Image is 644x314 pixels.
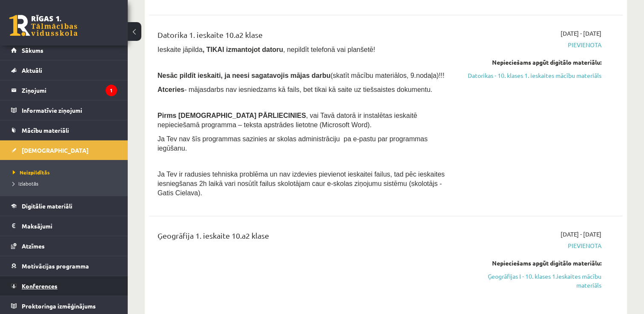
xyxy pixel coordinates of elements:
[157,112,417,128] span: , vai Tavā datorā ir instalētas ieskaitē nepieciešamā programma – teksta apstrādes lietotne (Micr...
[13,180,119,187] a: Izlabotās
[462,40,601,49] span: Pievienota
[11,100,117,120] a: Informatīvie ziņojumi
[157,171,445,197] span: Ja Tev ir radusies tehniska problēma un nav izdevies pievienot ieskaitei failus, tad pēc ieskaite...
[203,46,283,53] b: , TIKAI izmantojot datoru
[157,29,449,45] div: Datorika 1. ieskaite 10.a2 klase
[13,169,50,176] span: Neizpildītās
[22,126,69,134] span: Mācību materiāli
[157,86,432,93] span: - mājasdarbs nav iesniedzams kā fails, bet tikai kā saite uz tiešsaistes dokumentu.
[22,282,57,290] span: Konferences
[11,80,117,100] a: Ziņojumi1
[11,196,117,216] a: Digitālie materiāli
[11,60,117,80] a: Aktuāli
[11,120,117,140] a: Mācību materiāli
[157,112,306,119] span: Pirms [DEMOGRAPHIC_DATA] PĀRLIECINIES
[22,80,117,100] legend: Ziņojumi
[22,146,89,154] span: [DEMOGRAPHIC_DATA]
[157,46,375,53] span: Ieskaite jāpilda , nepildīt telefonā vai planšetē!
[330,72,444,79] span: (skatīt mācību materiālos, 9.nodaļa)!!!
[22,262,89,270] span: Motivācijas programma
[11,236,117,256] a: Atzīmes
[462,71,601,80] a: Datorikas - 10. klases 1. ieskaites mācību materiāls
[11,40,117,60] a: Sākums
[157,230,449,245] div: Ģeogrāfija 1. ieskaite 10.a2 klase
[106,85,117,96] i: 1
[22,100,117,120] legend: Informatīvie ziņojumi
[462,259,601,268] div: Nepieciešams apgūt digitālo materiālu:
[462,241,601,250] span: Pievienota
[22,302,96,310] span: Proktoringa izmēģinājums
[462,58,601,67] div: Nepieciešams apgūt digitālo materiālu:
[22,242,45,250] span: Atzīmes
[13,180,38,187] span: Izlabotās
[157,86,184,93] b: Atceries
[22,46,43,54] span: Sākums
[157,135,428,152] span: Ja Tev nav šīs programmas sazinies ar skolas administrāciju pa e-pastu par programmas iegūšanu.
[13,168,119,176] a: Neizpildītās
[9,15,77,36] a: Rīgas 1. Tālmācības vidusskola
[22,66,42,74] span: Aktuāli
[11,216,117,236] a: Maksājumi
[22,216,117,236] legend: Maksājumi
[11,276,117,296] a: Konferences
[157,72,330,79] span: Nesāc pildīt ieskaiti, ja neesi sagatavojis mājas darbu
[11,140,117,160] a: [DEMOGRAPHIC_DATA]
[561,29,601,38] span: [DATE] - [DATE]
[22,202,72,210] span: Digitālie materiāli
[561,230,601,239] span: [DATE] - [DATE]
[11,256,117,276] a: Motivācijas programma
[462,272,601,290] a: Ģeogrāfijas I - 10. klases 1.ieskaites mācību materiāls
